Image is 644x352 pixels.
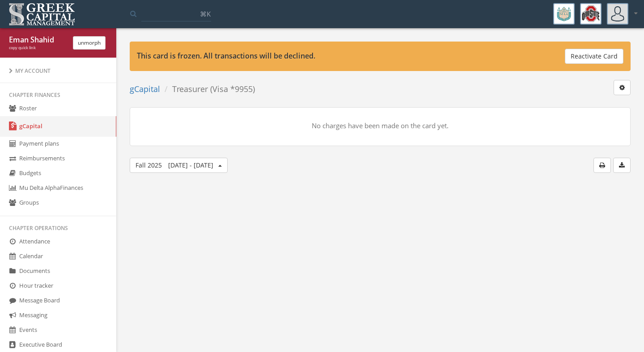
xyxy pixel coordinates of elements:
div: Eman Shahid [9,35,66,45]
li: Treasurer (Visa *9955) [160,84,255,95]
button: Reactivate Card [565,49,623,64]
strong: This card is frozen. All transactions will be declined. [137,51,315,61]
div: copy quick link [9,45,66,51]
span: ⌘K [200,9,211,18]
div: My Account [9,67,107,75]
span: Fall 2025 [136,161,213,169]
button: unmorph [73,36,106,50]
button: Fall 2025[DATE] - [DATE] [130,158,228,173]
a: gCapital [130,84,160,94]
span: [DATE] - [DATE] [168,161,213,169]
p: No charges have been made on the card yet. [141,121,619,130]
